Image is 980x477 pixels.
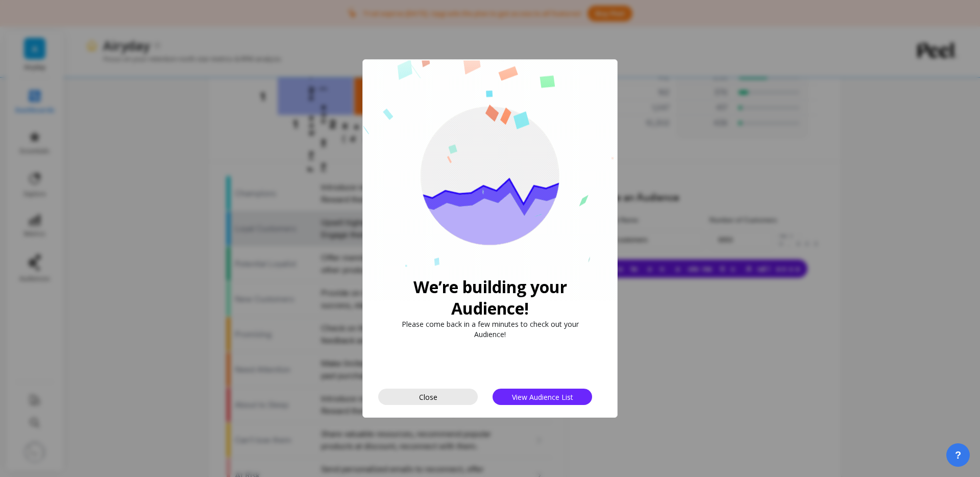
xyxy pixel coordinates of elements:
[419,392,437,402] span: Close
[393,319,587,340] span: Please come back in a few minutes to check out your Audience!
[946,443,970,467] button: ?
[493,389,592,405] button: View Audience List
[512,392,573,402] span: View Audience List
[955,448,961,462] span: ?
[378,389,478,405] button: Close
[374,276,607,319] span: We’re building your Audience!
